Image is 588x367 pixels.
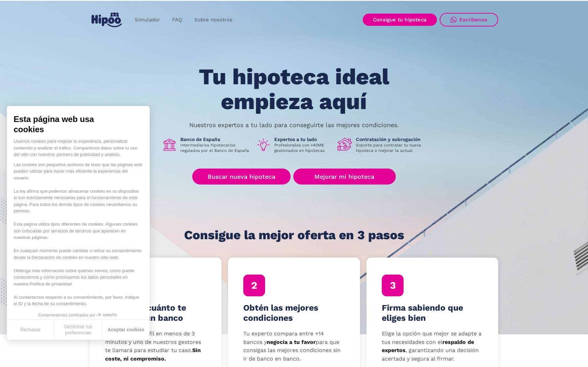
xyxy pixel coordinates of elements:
p: Tu experto compara entre +14 bancos y para que consigas las mejores condiciones sin ir de banco e... [243,330,345,363]
h1: Expertos a tu lado [274,136,332,142]
h1: Contratación y subrogación [356,136,426,142]
a: Buscar nueva hipoteca [192,169,291,185]
p: Nuestros expertos a tu lado para conseguirte las mejores condiciones. [189,122,399,128]
a: Mejorar mi hipoteca [293,169,396,185]
a: Escríbenos [440,13,498,27]
a: home [90,10,123,30]
strong: negocia a tu favor [267,339,316,345]
h4: Firma sabiendo que eliges bien [382,303,483,323]
p: Completa tu perfil en menos de 3 minutos y uno de nuestros gestores te llamará para estudiar tu c... [105,330,207,363]
p: Intermediarios hipotecarios regulados por el Banco de España [180,142,250,153]
a: FAQ [166,13,188,27]
h4: Obtén las mejores condiciones [243,303,345,323]
div: Escríbenos [459,17,487,23]
h1: Banco de España [180,136,250,142]
p: Profesionales con +40M€ gestionados en hipotecas [274,142,332,153]
a: Sobre nosotros [188,13,239,27]
p: Soporte para contratar tu nueva hipoteca o mejorar la actual [356,142,426,153]
p: Elige la opción que mejor se adapte a tus necesidades con el , garantizando una decisión acertada... [382,330,483,363]
h1: Tu hipoteca ideal empieza aquí [165,65,423,114]
strong: Sin coste, ni compromiso. [105,347,201,362]
a: Consigue tu hipoteca [363,14,437,26]
a: Simulador [129,13,166,27]
h1: Consigue la mejor oferta en 3 pasos [184,228,404,242]
h4: Descubre cuánto te prestaría un banco [105,303,207,323]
